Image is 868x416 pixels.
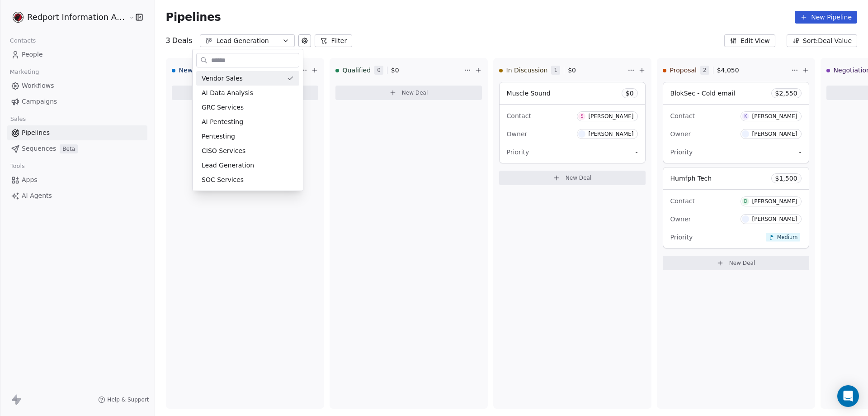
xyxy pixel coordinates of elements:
[202,88,253,98] span: AI Data Analysis
[202,161,254,170] span: Lead Generation
[202,175,244,185] span: SOC Services
[202,74,243,83] span: Vendor Sales
[202,146,245,156] span: CISO Services
[202,117,243,127] span: AI Pentesting
[202,132,235,141] span: Pentesting
[196,71,299,187] div: Suggestions
[202,103,244,112] span: GRC Services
